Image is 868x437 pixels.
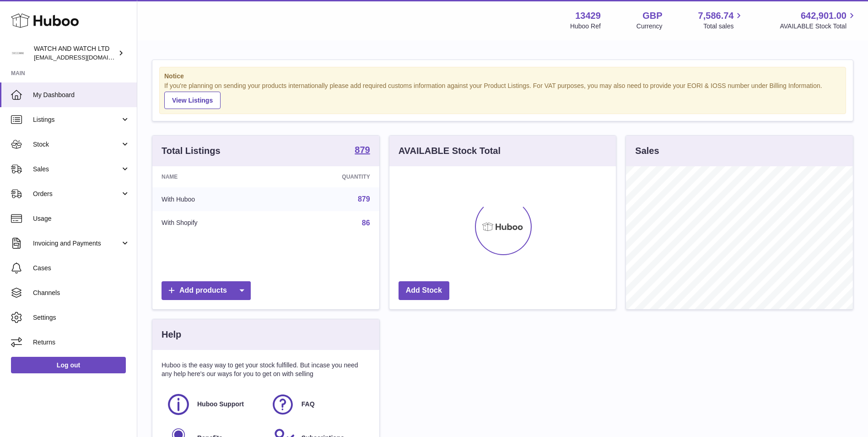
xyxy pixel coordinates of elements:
div: If you're planning on sending your products internationally please add required customs informati... [164,82,841,109]
span: Channels [33,289,130,297]
p: Huboo is the easy way to get your stock fulfilled. But incase you need any help here's our ways f... [162,361,370,378]
h3: Sales [635,145,659,157]
h3: AVAILABLE Stock Total [399,145,501,157]
span: Huboo Support [197,400,244,409]
a: 879 [358,195,370,203]
div: Huboo Ref [570,22,601,31]
span: 7,586.74 [698,10,734,22]
a: Add Stock [399,281,449,300]
span: My Dashboard [33,91,130,99]
div: WATCH AND WATCH LTD [34,44,116,62]
a: 7,586.74 Total sales [698,10,744,31]
a: View Listings [164,92,221,109]
a: Log out [11,357,126,373]
span: Invoicing and Payments [33,239,120,248]
div: Currency [636,22,663,31]
td: With Shopify [152,211,275,235]
strong: GBP [642,10,662,22]
span: Listings [33,115,120,124]
span: FAQ [302,400,315,409]
span: Returns [33,338,130,347]
span: Orders [33,190,120,198]
a: 642,901.00 AVAILABLE Stock Total [780,10,857,31]
strong: Notice [164,72,841,81]
th: Quantity [275,166,379,187]
span: Sales [33,165,120,174]
span: Total sales [703,22,744,31]
span: Cases [33,264,130,273]
a: 86 [362,219,370,227]
a: Add products [162,281,251,300]
strong: 879 [355,145,370,154]
span: Settings [33,313,130,322]
span: Usage [33,214,130,223]
span: [EMAIL_ADDRESS][DOMAIN_NAME] [34,54,135,61]
td: With Huboo [152,187,275,211]
a: Huboo Support [166,392,261,417]
h3: Help [162,328,181,341]
h3: Total Listings [162,145,221,157]
img: internalAdmin-13429@internal.huboo.com [11,46,25,60]
span: Stock [33,140,120,149]
a: 879 [355,145,370,156]
span: 642,901.00 [801,10,846,22]
strong: 13429 [575,10,601,22]
a: FAQ [270,392,366,417]
span: AVAILABLE Stock Total [780,22,857,31]
th: Name [152,166,275,187]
